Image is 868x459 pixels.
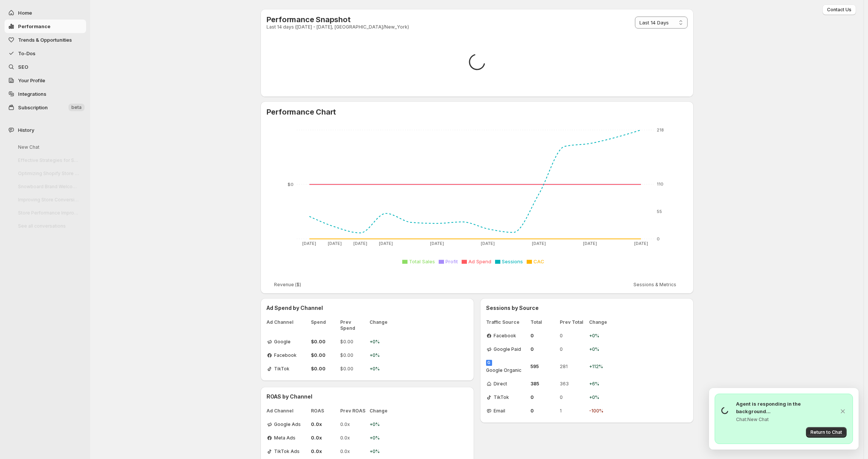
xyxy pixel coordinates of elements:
span: TikTok [494,394,509,400]
span: Spend [311,319,337,331]
span: +0% [370,421,392,427]
span: $0.00 [340,366,367,372]
button: Home [5,6,86,20]
span: 0 [560,394,586,400]
tspan: [DATE] [481,241,495,246]
tspan: 218 [657,127,664,133]
span: Performance [18,23,50,29]
p: Last 14 days ([DATE] - [DATE], [GEOGRAPHIC_DATA]/New_York) [267,24,409,30]
span: 0.0x [340,448,367,454]
button: To-Dos [5,47,86,60]
span: $0.00 [340,352,367,358]
span: +6% [589,381,612,387]
span: +0% [589,394,612,400]
span: Facebook [274,352,297,358]
span: +0% [370,448,392,454]
span: +0% [370,435,392,441]
span: Home [18,10,32,16]
span: -100% [589,408,612,414]
span: +112% [589,364,612,370]
span: 0.0x [340,421,367,427]
span: Google Organic [486,367,521,373]
tspan: 0 [657,236,660,242]
span: Google Paid [494,346,521,352]
tspan: 110 [657,181,663,187]
span: Prev ROAS [340,408,367,414]
button: Optimizing Shopify Store Page Speed [12,168,83,179]
span: History [18,126,34,134]
span: $0.00 [340,339,367,345]
span: Ad Channel [267,319,308,331]
span: CAC [533,258,544,264]
span: +0% [589,333,612,339]
h2: Performance Snapshot [267,15,409,24]
span: Your Profile [18,77,45,83]
span: +0% [589,346,612,352]
h2: Performance Chart [267,107,688,116]
span: Prev Spend [340,319,367,331]
tspan: [DATE] [302,241,316,246]
span: Email [494,408,505,414]
button: Return to Chat [806,427,847,438]
button: Performance [5,20,86,33]
span: To-Dos [18,50,35,56]
tspan: [DATE] [379,241,393,246]
span: Contact Us [827,7,851,13]
span: 0 [530,408,557,414]
span: $0.00 [311,339,337,345]
tspan: [DATE] [583,241,597,246]
span: Revenue ($) [274,282,301,288]
div: G [486,360,492,366]
span: 595 [530,364,557,370]
button: New Chat [12,141,83,153]
span: ROAS [311,408,337,414]
span: 0 [560,333,586,339]
h3: ROAS by Channel [267,393,468,400]
span: 363 [560,381,586,387]
span: 0 [530,333,557,339]
span: Change [589,319,612,325]
tspan: [DATE] [353,241,367,246]
span: $0.00 [311,352,337,358]
span: Return to Chat [810,429,842,435]
p: Agent is responding in the background... [736,400,835,415]
a: Your Profile [5,74,86,87]
span: Traffic Source [486,319,527,325]
h3: Ad Spend by Channel [267,304,468,312]
span: Total [530,319,557,325]
button: Store Performance Improvement Action Plan [12,207,83,219]
button: Contact Us [823,5,856,15]
span: Change [370,319,392,331]
button: Trends & Opportunities [5,33,86,47]
span: 0.0x [311,421,337,427]
span: 0 [530,394,557,400]
span: 0 [530,346,557,352]
tspan: [DATE] [430,241,444,246]
tspan: [DATE] [532,241,546,246]
tspan: 55 [657,209,662,214]
span: +0% [370,352,392,358]
span: Google Ads [274,421,301,427]
span: Sessions [502,258,523,264]
span: Direct [494,381,507,387]
span: SEO [18,64,28,70]
span: Change [370,408,392,414]
span: Meta Ads [274,435,295,441]
span: TikTok [274,366,289,372]
span: Google [274,339,291,345]
span: Prev Total [560,319,586,325]
p: Chat: New Chat [736,417,835,423]
span: Trends & Opportunities [18,37,72,43]
tspan: $0 [288,182,294,187]
span: Ad Channel [267,408,308,414]
span: 0.0x [311,448,337,454]
span: Profit [445,258,458,264]
button: Improving Store Conversion Rates [12,194,83,205]
tspan: [DATE] [634,241,648,246]
button: Effective Strategies for Snowboard Kit Promotion [12,154,83,166]
span: beta [71,104,82,110]
span: Ad Spend [468,258,491,264]
button: Dismiss chat indicator [839,408,847,415]
a: SEO [5,60,86,74]
tspan: [DATE] [328,241,342,246]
